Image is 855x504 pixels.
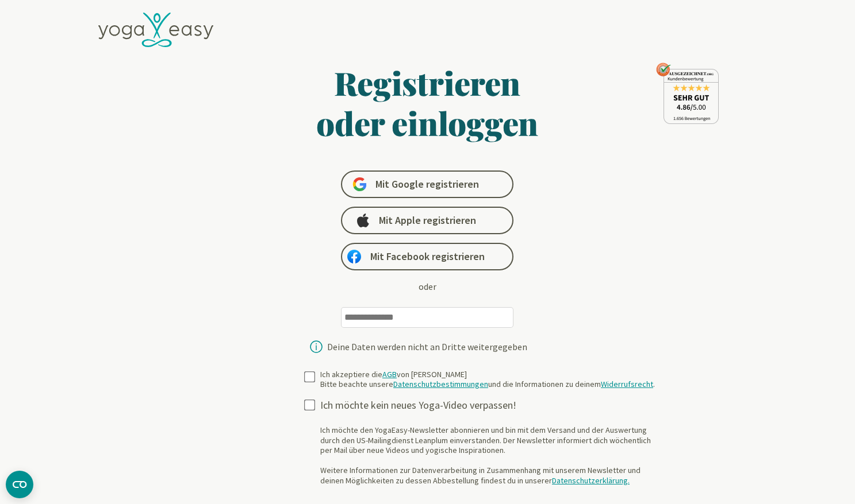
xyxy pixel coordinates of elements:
button: CMP-Widget öffnen [6,471,33,498]
span: Mit Apple registrieren [379,214,476,227]
img: ausgezeichnet_seal.png [656,63,719,124]
div: Ich möchte den YogaEasy-Newsletter abonnieren und bin mit dem Versand und der Auswertung durch de... [320,425,664,486]
div: Deine Daten werden nicht an Dritte weitergegeben [327,342,527,351]
h1: Registrieren oder einloggen [205,63,650,143]
a: Mit Apple registrieren [341,207,513,234]
div: oder [419,280,436,293]
a: Mit Google registrieren [341,170,513,198]
a: Mit Facebook registrieren [341,243,513,270]
span: Mit Google registrieren [375,177,479,191]
a: Datenschutzbestimmungen [393,379,488,389]
a: AGB [382,369,397,379]
span: Mit Facebook registrieren [370,250,485,263]
div: Ich möchte kein neues Yoga-Video verpassen! [320,399,664,412]
a: Widerrufsrecht [601,379,653,389]
div: Ich akzeptiere die von [PERSON_NAME] Bitte beachte unsere und die Informationen zu deinem . [320,370,655,390]
a: Datenschutzerklärung. [552,475,630,486]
